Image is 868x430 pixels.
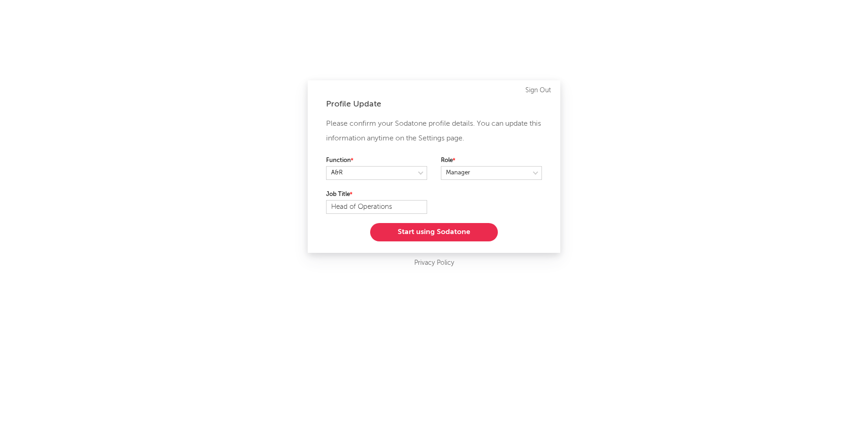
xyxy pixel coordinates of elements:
label: Role [441,155,542,166]
p: Please confirm your Sodatone profile details. You can update this information anytime on the Sett... [326,117,542,146]
div: Profile Update [326,99,542,110]
a: Privacy Policy [414,257,454,269]
button: Start using Sodatone [370,223,498,241]
a: Sign Out [525,85,551,96]
label: Job Title [326,189,427,200]
label: Function [326,155,427,166]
